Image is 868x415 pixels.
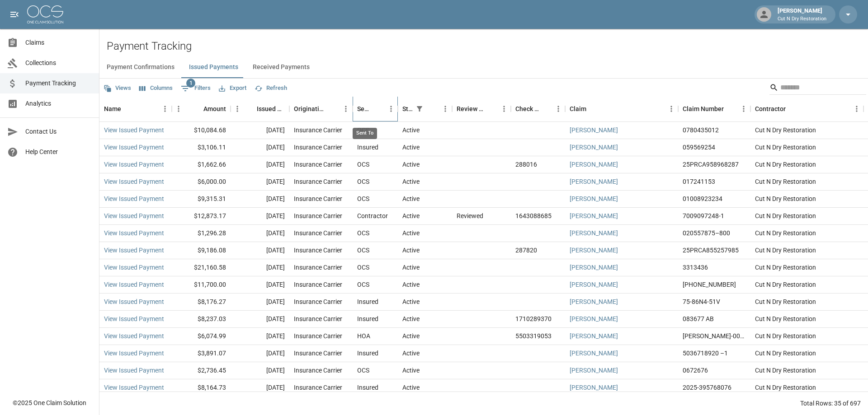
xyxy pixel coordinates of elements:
button: Menu [172,102,185,116]
div: $1,662.66 [172,156,231,173]
div: Claim Number [678,96,750,121]
div: Insurance Carrier [294,280,342,289]
button: Menu [439,102,452,116]
a: [PERSON_NAME] [570,246,618,255]
a: [PERSON_NAME] [570,143,618,152]
div: HOA [357,331,370,340]
div: Contractor [750,96,863,121]
a: View Issued Payment [104,314,164,323]
button: Menu [384,102,398,116]
span: Contact Us [25,127,92,136]
div: Contractor [357,211,388,220]
div: Cut N Dry Restoration [750,122,863,139]
button: Sort [426,103,439,115]
div: 75-86N4-51V [683,297,720,306]
a: [PERSON_NAME] [570,280,618,289]
div: $11,700.00 [172,276,231,294]
div: Insurance Carrier [294,246,342,255]
div: 0672676 [683,366,708,375]
div: [DATE] [231,173,289,191]
a: [PERSON_NAME] [570,349,618,358]
div: Insurance Carrier [294,263,342,272]
a: [PERSON_NAME] [570,331,618,340]
div: Insurance Carrier [294,211,342,220]
a: [PERSON_NAME] [570,177,618,186]
div: Insurance Carrier [294,314,342,323]
a: [PERSON_NAME] [570,126,618,135]
a: [PERSON_NAME] [570,263,618,272]
div: 1710289370 [515,314,552,323]
div: © 2025 One Claim Solution [13,398,86,407]
div: [DATE] [231,311,289,328]
div: [DATE] [231,191,289,208]
div: OCS [357,228,369,238]
div: Originating From [294,96,326,121]
div: Active [402,383,420,392]
div: Cut N Dry Restoration [750,328,863,345]
button: Issued Payments [182,56,245,78]
a: [PERSON_NAME] [570,211,618,220]
div: [DATE] [231,379,289,396]
div: Cut N Dry Restoration [750,156,863,173]
div: 059569254 [683,143,715,152]
div: Active [402,211,420,220]
div: Active [402,349,420,358]
a: View Issued Payment [104,160,164,169]
div: Check Number [515,96,539,121]
div: Active [402,160,420,169]
a: View Issued Payment [104,366,164,375]
div: [DATE] [231,345,289,362]
div: [DATE] [231,259,289,276]
div: CAHO-00263812 [683,331,746,340]
div: Active [402,263,420,272]
div: $3,106.11 [172,139,231,156]
div: Reviewed [457,211,483,220]
div: Cut N Dry Restoration [750,379,863,396]
div: Cut N Dry Restoration [750,345,863,362]
div: Insured [357,297,378,306]
h2: Payment Tracking [107,40,868,53]
span: Payment Tracking [25,79,92,88]
div: OCS [357,194,369,203]
div: Cut N Dry Restoration [750,242,863,259]
button: Sort [326,103,339,115]
button: Menu [665,102,678,116]
button: Sort [485,103,497,115]
div: $3,891.07 [172,345,231,362]
div: 1643088685 [515,211,552,220]
div: $9,186.08 [172,242,231,259]
div: $2,736.45 [172,362,231,379]
div: $1,296.28 [172,225,231,242]
button: Menu [850,102,863,116]
div: Amount [172,96,231,121]
div: Insurance Carrier [294,331,342,340]
button: Sort [786,103,798,115]
div: $12,873.17 [172,208,231,225]
span: Analytics [25,99,92,108]
div: 25PRCA855257985 [683,246,739,255]
div: Check Number [511,96,565,121]
div: Active [402,228,420,238]
div: $6,074.99 [172,328,231,345]
div: $21,160.58 [172,259,231,276]
div: Insurance Carrier [294,126,342,135]
div: 0780435012 [683,126,719,135]
div: Claim [565,96,678,121]
span: 1 [186,79,195,88]
div: 2025-395768076 [683,383,731,392]
div: 3313436 [683,263,708,272]
div: Amount [203,96,226,121]
div: Status [402,96,413,121]
button: Sort [586,103,599,115]
a: View Issued Payment [104,126,164,135]
div: [DATE] [231,208,289,225]
button: Payment Confirmations [99,56,182,78]
a: View Issued Payment [104,211,164,220]
a: [PERSON_NAME] [570,228,618,238]
button: Sort [372,103,384,115]
div: Sent To [353,128,377,139]
div: Status [398,96,452,121]
div: [DATE] [231,242,289,259]
div: Active [402,366,420,375]
div: 01008923234 [683,194,722,203]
